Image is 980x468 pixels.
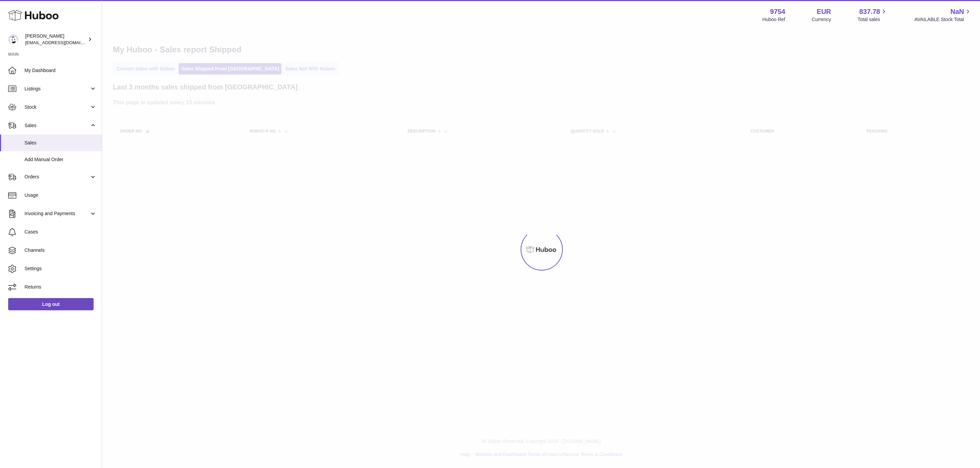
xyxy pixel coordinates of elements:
[950,7,964,16] span: NaN
[25,33,86,46] div: [PERSON_NAME]
[24,156,97,163] span: Add Manual Order
[857,7,888,23] a: 837.78 Total sales
[8,298,94,310] a: Log out
[24,192,97,198] span: Usage
[914,16,972,23] span: AVAILABLE Stock Total
[812,16,831,23] div: Currency
[24,140,97,146] span: Sales
[859,7,880,16] span: 837.78
[914,7,972,23] a: NaN AVAILABLE Stock Total
[24,247,97,254] span: Channels
[24,229,97,235] span: Cases
[24,122,89,129] span: Sales
[25,40,100,45] span: [EMAIL_ADDRESS][DOMAIN_NAME]
[24,284,97,290] span: Returns
[24,210,89,217] span: Invoicing and Payments
[817,7,831,16] strong: EUR
[770,7,785,16] strong: 9754
[8,34,18,45] img: info@fieldsluxury.london
[24,67,97,74] span: My Dashboard
[24,104,89,110] span: Stock
[24,86,89,92] span: Listings
[857,16,888,23] span: Total sales
[24,174,89,180] span: Orders
[24,265,97,272] span: Settings
[763,16,785,23] div: Huboo Ref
